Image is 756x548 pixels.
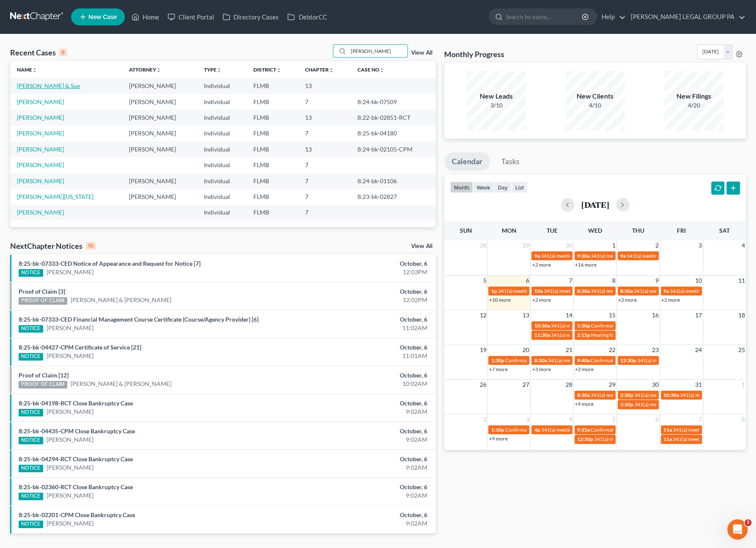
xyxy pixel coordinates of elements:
td: FLMB [247,157,298,173]
h2: [DATE] [581,200,609,209]
span: 9:35a [577,427,590,433]
a: +9 more [575,401,594,407]
td: 8:22-bk-02851-RCT [351,110,436,125]
a: Client Portal [163,9,218,25]
span: 11a [663,427,672,433]
input: Search by name... [506,9,583,25]
span: 341(a) meeting for [PERSON_NAME] [673,427,754,433]
span: 30 [651,380,660,390]
span: 341(a) meeting for [PERSON_NAME] [540,253,622,259]
span: 9 [654,275,660,286]
div: October, 6 [297,343,427,352]
span: 28 [478,240,487,251]
div: 9:02AM [297,408,427,416]
span: 341(a) meeting for [PERSON_NAME] [591,253,672,259]
td: FLMB [247,78,298,94]
div: NOTICE [19,437,43,444]
span: 6 [525,275,530,286]
span: 341(a) meeting for [PERSON_NAME] & [PERSON_NAME] [591,392,717,398]
div: 12:03PM [297,268,427,276]
div: 9 [59,49,67,56]
span: 8:30a [534,357,547,363]
span: 6 [654,414,660,424]
td: FLMB [247,141,298,157]
span: 1:30p [577,322,590,329]
a: Chapterunfold_more [305,66,334,73]
a: [PERSON_NAME] [17,146,64,153]
span: 341(a) meeting for [PERSON_NAME] [498,288,579,294]
td: Individual [197,110,247,125]
td: 7 [298,173,351,189]
div: 9:02AM [297,435,427,444]
a: +7 more [489,366,507,372]
span: 341(a) meeting for [PERSON_NAME] [591,288,672,294]
td: Individual [197,157,247,173]
span: Mon [501,227,516,234]
div: October, 6 [297,287,427,296]
span: 19 [478,345,487,355]
td: 8:25-bk-04180 [351,126,436,141]
a: [PERSON_NAME] [17,177,64,185]
a: +10 more [489,297,510,303]
span: 10:30a [534,322,550,329]
span: 23 [651,345,660,355]
td: FLMB [247,173,298,189]
td: 7 [298,157,351,173]
div: NOTICE [19,269,43,277]
div: October, 6 [297,371,427,380]
a: [PERSON_NAME] & Sue [17,82,80,89]
span: 341(a) meeting for [PERSON_NAME] [594,436,676,442]
span: Confirmation Hearing for [PERSON_NAME] & [PERSON_NAME] [591,357,732,363]
td: 8:23-bk-02827 [351,189,436,204]
div: New Filings [664,91,723,101]
div: Recent Cases [10,47,67,58]
span: Tue [547,227,558,234]
div: NOTICE [19,409,43,416]
a: [PERSON_NAME] [17,161,64,168]
div: October, 6 [297,511,427,519]
a: [PERSON_NAME] & [PERSON_NAME] [71,296,171,304]
span: Sun [460,227,472,234]
div: 3/10 [467,101,526,110]
span: 24 [694,345,703,355]
td: 7 [298,126,351,141]
div: October, 6 [297,455,427,463]
span: 12 [478,310,487,320]
div: 9:02AM [297,463,427,472]
span: 8 [611,275,616,286]
span: Confirmation hearing for [PERSON_NAME] & [PERSON_NAME] [591,322,732,329]
span: 2:15p [577,332,590,338]
td: 13 [298,141,351,157]
div: 12:02PM [297,296,427,304]
a: [PERSON_NAME] [47,463,93,472]
span: New Case [88,14,117,20]
span: Sat [719,227,730,234]
span: 11a [663,436,672,442]
a: DebtorCC [283,9,331,25]
iframe: Intercom live chat [727,519,748,540]
span: 10a [534,288,542,294]
td: FLMB [247,94,298,110]
a: +2 more [532,297,550,303]
a: Proof of Claim [12] [19,372,69,379]
a: [PERSON_NAME] [47,519,93,528]
div: NOTICE [19,325,43,333]
div: October, 6 [297,427,427,435]
div: October, 6 [297,259,427,268]
a: +2 more [618,297,637,303]
i: unfold_more [217,68,222,73]
a: Case Nounfold_more [357,66,385,73]
td: Individual [197,173,247,189]
a: +16 more [575,262,597,268]
div: 11:01AM [297,352,427,360]
a: 8:25-bk-04198-RCT Close Bankruptcy Case [19,399,133,407]
a: Home [127,9,163,25]
span: 11 [737,275,746,286]
div: NOTICE [19,353,43,361]
span: 5 [482,275,487,286]
td: [PERSON_NAME] [122,78,198,94]
span: 341(a) meeting for [PERSON_NAME] [627,253,708,259]
a: [PERSON_NAME] [47,435,93,444]
span: 7 [698,414,703,424]
span: 15 [608,310,616,320]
